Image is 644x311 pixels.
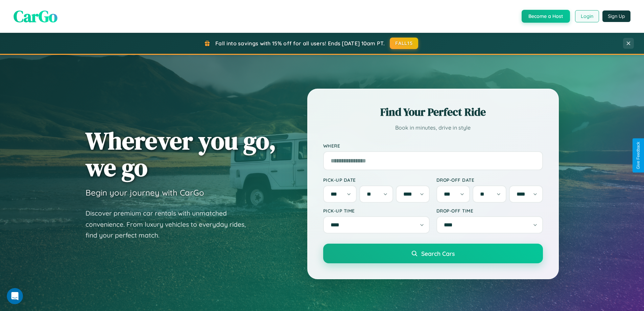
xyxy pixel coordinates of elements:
button: Become a Host [522,10,570,23]
span: CarGo [14,5,57,27]
iframe: Intercom live chat [7,288,23,304]
h1: Wherever you go, we go [86,127,276,181]
label: Pick-up Date [323,177,430,183]
button: FALL15 [390,38,418,49]
button: Login [575,10,599,22]
div: Give Feedback [636,142,641,169]
button: Search Cars [323,244,543,263]
span: Search Cars [421,250,455,257]
h2: Find Your Perfect Ride [323,105,543,119]
label: Drop-off Time [436,208,543,214]
p: Discover premium car rentals with unmatched convenience. From luxury vehicles to everyday rides, ... [86,208,255,241]
h3: Begin your journey with CarGo [86,187,204,198]
p: Book in minutes, drive in style [323,123,543,133]
span: Fall into savings with 15% off for all users! Ends [DATE] 10am PT. [215,40,385,47]
label: Drop-off Date [436,177,543,183]
button: Sign Up [602,10,630,22]
label: Where [323,143,543,149]
label: Pick-up Time [323,208,430,214]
